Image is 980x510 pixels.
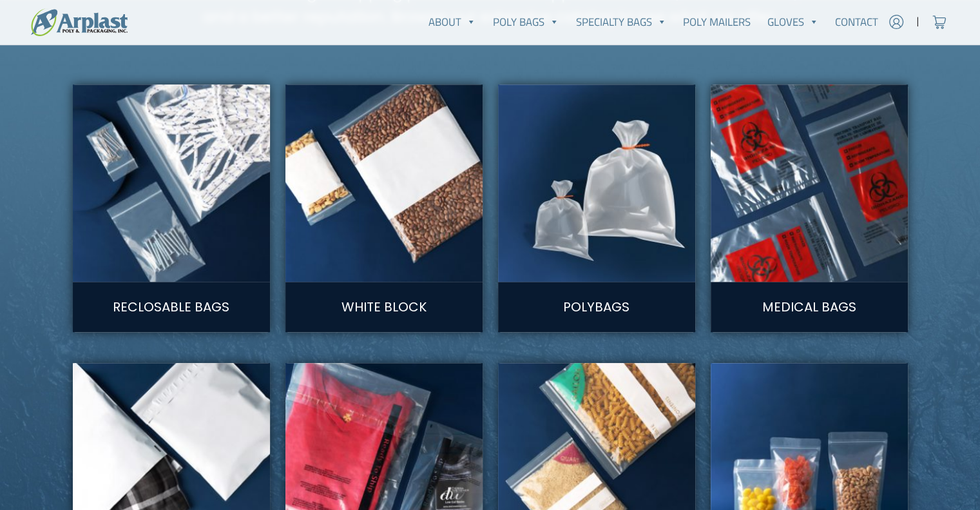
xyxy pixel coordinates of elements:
a: Poly Bags [485,9,568,35]
a: Reclosable Bags [113,298,229,316]
a: Gloves [759,9,827,35]
a: Contact [827,9,887,35]
a: Polybags [563,298,629,316]
a: Poly Mailers [675,9,759,35]
a: Medical Bags [762,298,856,316]
a: About [420,9,485,35]
img: logo [31,8,128,36]
a: White Block [341,298,427,316]
a: Specialty Bags [568,9,675,35]
span: | [916,14,919,30]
